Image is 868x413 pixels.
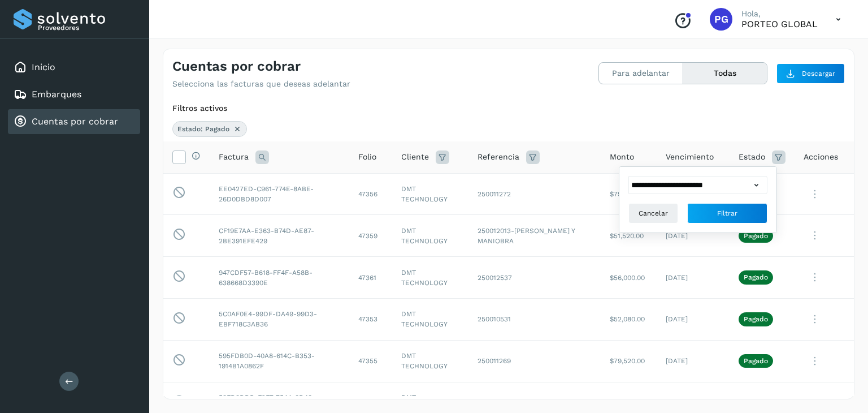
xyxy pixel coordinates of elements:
h4: Cuentas por cobrar [172,58,301,75]
button: Descargar [776,63,845,84]
span: Factura [219,151,249,163]
td: $56,000.00 [601,257,657,299]
td: 47361 [349,257,392,299]
td: 47359 [349,215,392,257]
td: 47355 [349,340,392,382]
p: Pagado [744,315,768,323]
td: DMT TECHNOLOGY [392,298,469,340]
td: 47356 [349,173,392,215]
span: Estado [739,151,765,163]
span: Folio [358,151,376,163]
div: Cuentas por cobrar [8,109,140,134]
td: 250012013-[PERSON_NAME] Y MANIOBRA [468,215,601,257]
td: $79,520.00 [601,340,657,382]
p: Proveedores [38,24,136,32]
td: [DATE] [657,298,730,340]
td: 47353 [349,298,392,340]
td: DMT TECHNOLOGY [392,215,469,257]
td: DMT TECHNOLOGY [392,257,469,299]
p: Pagado [744,357,768,365]
div: Filtros activos [172,102,845,114]
span: Cliente [401,151,429,163]
p: Selecciona las facturas que deseas adelantar [172,79,350,89]
span: Acciones [804,151,838,163]
td: 250010531 [468,298,601,340]
button: Todas [683,63,767,84]
p: PORTEO GLOBAL [741,19,818,29]
span: Descargar [802,68,835,79]
td: 250012537 [468,257,601,299]
div: Embarques [8,82,140,107]
td: DMT TECHNOLOGY [392,340,469,382]
td: EE0427ED-C961-774E-8ABE-26D0DBD8D007 [210,173,349,215]
td: $51,520.00 [601,215,657,257]
td: [DATE] [657,340,730,382]
td: CF19E7AA-E363-B74D-AE87-2BE391EFE429 [210,215,349,257]
td: 947CDF57-B618-FF4F-A58B-638668D3390E [210,257,349,299]
span: Monto [610,151,634,163]
td: $52,080.00 [601,298,657,340]
td: 250011272 [468,173,601,215]
p: Pagado [744,232,768,240]
a: Cuentas por cobrar [32,116,118,127]
td: DMT TECHNOLOGY [392,173,469,215]
td: [DATE] [657,257,730,299]
div: Inicio [8,55,140,80]
td: 595FDB0D-40A8-614C-B353-1914B1A0862F [210,340,349,382]
a: Embarques [32,89,81,100]
a: Inicio [32,62,55,72]
span: Referencia [478,151,519,163]
p: Hola, [741,9,818,19]
td: 250011269 [468,340,601,382]
td: 5C0AF0E4-99DF-DA49-99D3-EBF718C3AB36 [210,298,349,340]
span: Estado: Pagado [177,124,229,134]
td: $79,520.00 [601,173,657,215]
span: Vencimiento [666,151,714,163]
p: Pagado [744,273,768,281]
td: [DATE] [657,215,730,257]
button: Para adelantar [599,63,683,84]
div: Estado: Pagado [172,121,247,137]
